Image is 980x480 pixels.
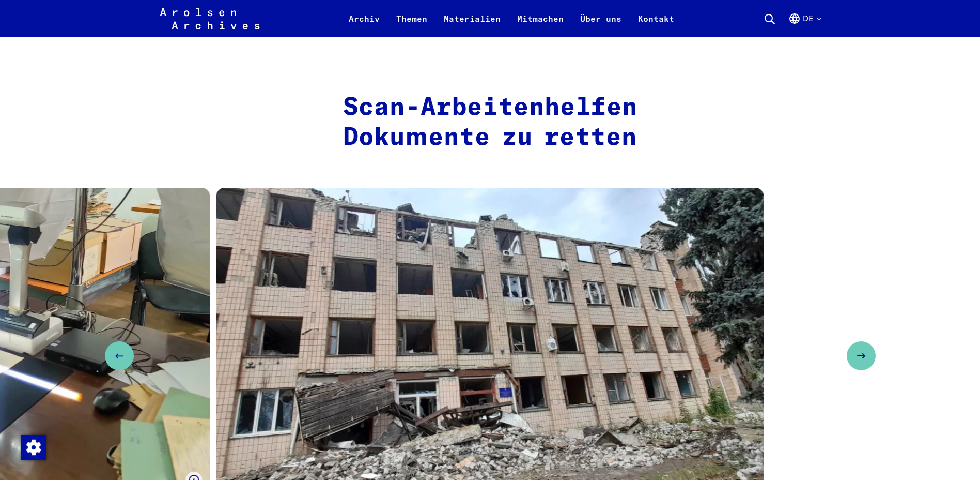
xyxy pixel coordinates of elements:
[788,12,821,37] button: Deutsch, Sprachauswahl
[388,12,435,37] a: Themen
[340,12,388,37] a: Archiv
[509,12,572,37] a: Mitmachen
[630,12,682,37] a: Kontakt
[272,93,709,153] h2: helfen Dokumente zu retten
[105,341,134,370] button: Previous slide
[435,12,509,37] a: Materialien
[847,341,876,370] button: Next slide
[340,6,682,31] nav: Primär
[21,435,46,460] img: Zustimmung ändern
[572,12,630,37] a: Über uns
[343,95,545,120] strong: Scan-Arbeiten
